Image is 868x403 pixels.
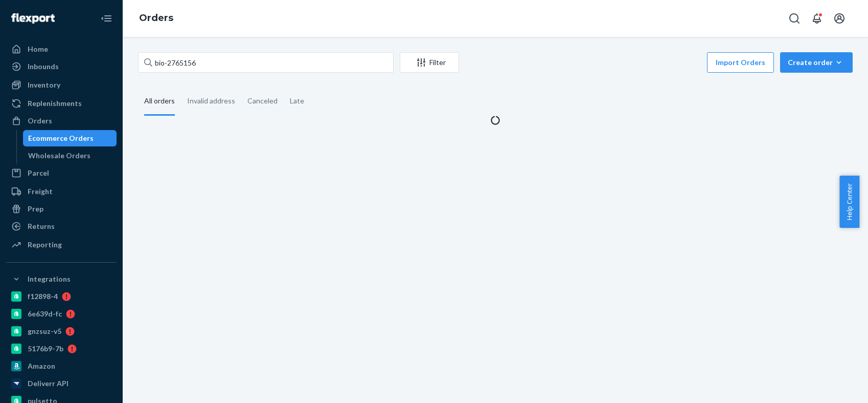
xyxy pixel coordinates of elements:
a: Parcel [6,165,117,181]
button: Integrations [6,271,117,287]
div: Amazon [28,361,55,371]
button: Close Navigation [96,8,117,29]
a: Inventory [6,77,117,93]
div: Prep [28,204,43,214]
a: Prep [6,201,117,217]
div: Late [290,88,304,114]
a: f12898-4 [6,288,117,305]
div: Parcel [28,168,49,178]
div: Canceled [247,88,278,114]
a: Ecommerce Orders [23,130,117,146]
div: Home [28,44,48,54]
div: All orders [144,88,175,116]
div: Filter [400,57,459,68]
button: Open Search Box [784,8,805,29]
a: Wholesale Orders [23,147,117,164]
a: Returns [6,218,117,235]
div: gnzsuz-v5 [28,326,61,336]
div: Returns [28,221,55,231]
a: Orders [6,113,117,129]
button: Open notifications [807,8,827,29]
div: Create order [788,57,845,68]
div: Freight [28,186,53,197]
ol: breadcrumbs [131,4,181,33]
a: Freight [6,183,117,200]
div: 5176b9-7b [28,344,63,354]
a: Reporting [6,237,117,253]
div: Inbounds [28,61,59,72]
button: Import Orders [707,52,774,73]
button: Open account menu [829,8,850,29]
a: Amazon [6,358,117,374]
button: Filter [400,52,459,73]
div: 6e639d-fc [28,309,62,319]
a: Deliverr API [6,375,117,392]
a: gnzsuz-v5 [6,323,117,340]
div: Reporting [28,240,62,250]
button: Help Center [839,176,859,228]
div: Ecommerce Orders [28,133,94,143]
input: Search orders [138,52,394,73]
div: f12898-4 [28,291,58,302]
div: Integrations [28,274,71,284]
img: Flexport logo [11,13,55,24]
div: Replenishments [28,98,82,109]
a: Replenishments [6,95,117,112]
button: Create order [780,52,853,73]
a: 6e639d-fc [6,306,117,322]
div: Orders [28,116,52,126]
div: Inventory [28,80,60,90]
div: Invalid address [187,88,235,114]
a: Home [6,41,117,57]
a: Inbounds [6,58,117,75]
div: Deliverr API [28,378,68,389]
div: Wholesale Orders [28,151,90,161]
a: 5176b9-7b [6,341,117,357]
a: Orders [139,12,173,24]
